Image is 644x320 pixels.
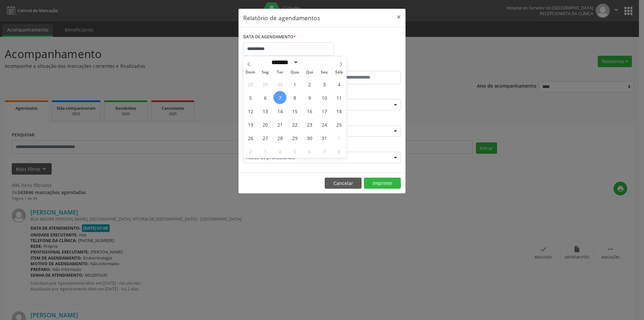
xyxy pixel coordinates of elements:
[288,118,301,131] span: Outubro 22, 2025
[332,131,345,144] span: Novembro 1, 2025
[244,78,257,91] span: Setembro 28, 2025
[273,118,286,131] span: Outubro 21, 2025
[299,59,321,66] input: Year
[288,104,301,118] span: Outubro 15, 2025
[303,91,316,104] span: Outubro 9, 2025
[332,145,345,158] span: Novembro 8, 2025
[288,78,301,91] span: Outubro 1, 2025
[288,145,301,158] span: Novembro 5, 2025
[318,131,331,144] span: Outubro 31, 2025
[332,70,346,75] span: Sáb
[243,32,296,42] label: DATA DE AGENDAMENTO
[243,70,258,75] span: Dom
[259,78,272,91] span: Setembro 29, 2025
[258,70,273,75] span: Seg
[318,145,331,158] span: Novembro 7, 2025
[317,70,332,75] span: Sex
[244,131,257,144] span: Outubro 26, 2025
[273,131,286,144] span: Outubro 28, 2025
[324,60,401,71] label: ATÉ
[244,118,257,131] span: Outubro 19, 2025
[318,91,331,104] span: Outubro 10, 2025
[244,145,257,158] span: Novembro 2, 2025
[244,104,257,118] span: Outubro 12, 2025
[303,131,316,144] span: Outubro 30, 2025
[303,118,316,131] span: Outubro 23, 2025
[302,70,317,75] span: Qui
[332,91,345,104] span: Outubro 11, 2025
[332,78,345,91] span: Outubro 4, 2025
[332,118,345,131] span: Outubro 25, 2025
[318,104,331,118] span: Outubro 17, 2025
[269,59,299,66] select: Month
[244,91,257,104] span: Outubro 5, 2025
[332,104,345,118] span: Outubro 18, 2025
[259,104,272,118] span: Outubro 13, 2025
[318,78,331,91] span: Outubro 3, 2025
[273,145,286,158] span: Novembro 4, 2025
[259,118,272,131] span: Outubro 20, 2025
[259,131,272,144] span: Outubro 27, 2025
[259,91,272,104] span: Outubro 6, 2025
[303,145,316,158] span: Novembro 6, 2025
[288,131,301,144] span: Outubro 29, 2025
[259,145,272,158] span: Novembro 3, 2025
[318,118,331,131] span: Outubro 24, 2025
[243,13,320,22] h5: Relatório de agendamentos
[392,9,406,25] button: Close
[273,104,286,118] span: Outubro 14, 2025
[325,178,362,189] button: Cancelar
[303,78,316,91] span: Outubro 2, 2025
[273,78,286,91] span: Setembro 30, 2025
[287,70,302,75] span: Qua
[273,70,287,75] span: Ter
[273,91,286,104] span: Outubro 7, 2025
[288,91,301,104] span: Outubro 8, 2025
[364,178,401,189] button: Imprimir
[303,104,316,118] span: Outubro 16, 2025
